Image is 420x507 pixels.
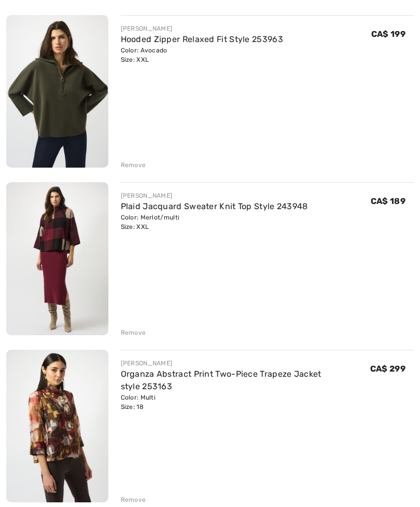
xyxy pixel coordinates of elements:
div: [PERSON_NAME] [121,359,370,368]
div: Color: Avocado Size: XXL [121,46,283,64]
div: [PERSON_NAME] [121,24,283,33]
a: Plaid Jacquard Sweater Knit Top Style 243948 [121,201,308,211]
span: CA$ 199 [371,29,405,39]
span: CA$ 189 [371,196,405,206]
a: Organza Abstract Print Two-Piece Trapeze Jacket style 253163 [121,369,321,391]
img: Plaid Jacquard Sweater Knit Top Style 243948 [6,182,108,335]
img: Organza Abstract Print Two-Piece Trapeze Jacket style 253163 [6,350,108,502]
div: Remove [121,495,146,504]
a: Hooded Zipper Relaxed Fit Style 253963 [121,34,283,44]
div: [PERSON_NAME] [121,191,308,200]
div: Color: Multi Size: 18 [121,393,370,412]
div: Remove [121,328,146,337]
span: CA$ 299 [370,364,405,374]
div: Color: Merlot/multi Size: XXL [121,213,308,231]
img: Hooded Zipper Relaxed Fit Style 253963 [6,15,108,168]
div: Remove [121,160,146,170]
